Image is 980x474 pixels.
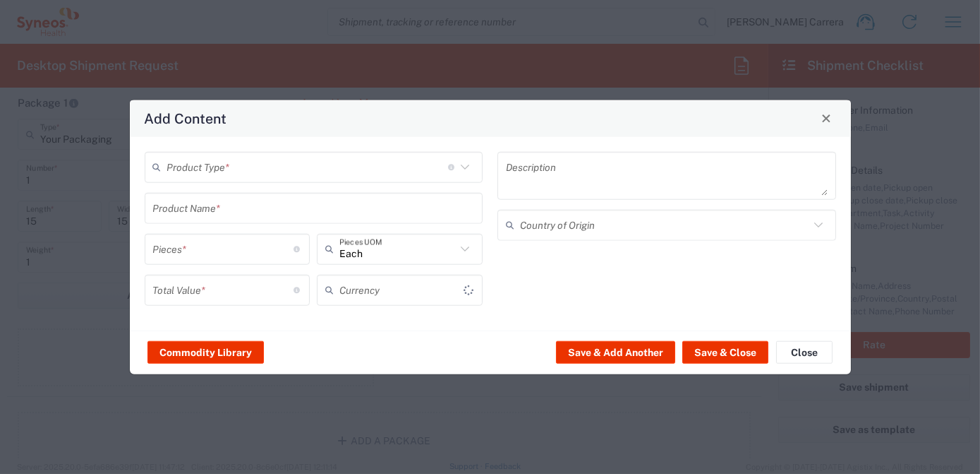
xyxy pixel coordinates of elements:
button: Save & Add Another [556,341,675,364]
button: Save & Close [682,341,768,364]
button: Commodity Library [147,341,264,364]
button: Close [776,341,833,364]
button: Close [816,108,836,128]
h4: Add Content [144,108,226,129]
